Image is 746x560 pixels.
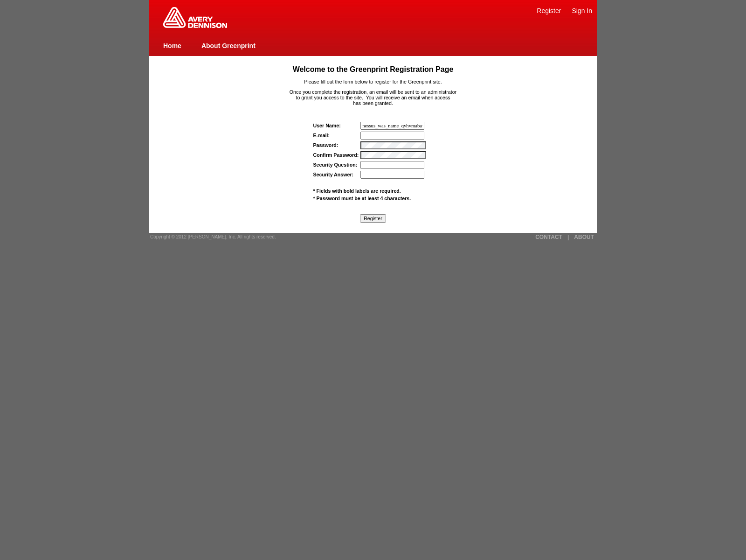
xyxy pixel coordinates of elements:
label: Password: [313,142,338,148]
img: Home [163,7,227,28]
strong: User Name: [313,123,341,128]
span: * Fields with bold labels are required. [313,188,401,194]
label: Security Question: [313,162,358,168]
a: ABOUT [574,234,594,240]
a: CONTACT [535,234,562,240]
a: | [567,234,569,240]
label: Confirm Password: [313,152,359,158]
label: E-mail: [313,133,330,138]
span: Copyright © 2012 [PERSON_NAME], Inc. All rights reserved. [150,234,276,239]
a: Home [163,42,181,49]
p: Once you complete the registration, an email will be sent to an administrator to grant you access... [167,89,579,106]
span: * Password must be at least 4 characters. [313,196,411,201]
a: Sign In [572,7,592,14]
a: Greenprint [163,23,227,29]
label: Security Answer: [313,172,354,177]
input: Register [360,214,386,223]
p: Please fill out the form below to register for the Greenprint site. [167,79,579,84]
a: Register [537,7,561,14]
a: About Greenprint [201,42,256,49]
h1: Welcome to the Greenprint Registration Page [167,65,579,74]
